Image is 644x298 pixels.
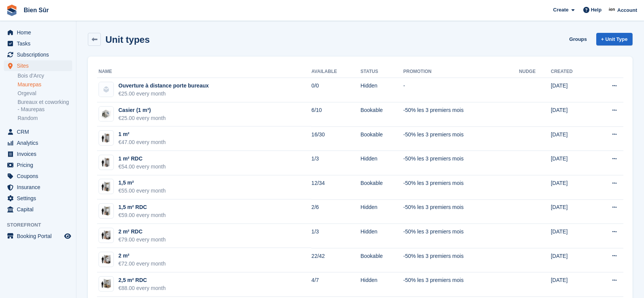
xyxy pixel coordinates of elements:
[4,38,72,49] a: menu
[17,193,63,204] span: Settings
[118,138,166,146] div: €47.00 every month
[118,284,166,292] div: €88.00 every month
[311,272,360,297] td: 4/7
[118,114,166,122] div: €25.00 every month
[97,66,311,78] th: Name
[403,224,519,248] td: -50% les 3 premiers mois
[361,199,403,224] td: Hidden
[551,151,593,175] td: [DATE]
[566,33,590,45] a: Groups
[118,228,166,236] div: 2 m² RDC
[21,4,52,16] a: Bien Sûr
[99,206,113,217] img: box-1,5m2.jpg
[553,6,568,14] span: Create
[361,102,403,127] td: Bookable
[361,126,403,151] td: Bookable
[311,66,360,78] th: Available
[361,66,403,78] th: Status
[118,90,209,98] div: €25.00 every month
[17,126,63,137] span: CRM
[17,60,63,71] span: Sites
[18,99,72,113] a: Bureaux et coworking - Maurepas
[361,248,403,272] td: Bookable
[118,252,166,260] div: 2 m²
[311,126,360,151] td: 16/30
[18,115,72,122] a: Random
[18,81,72,88] a: Maurepas
[551,199,593,224] td: [DATE]
[17,138,63,148] span: Analytics
[403,66,519,78] th: Promotion
[99,230,113,241] img: box-2m2.jpg
[551,224,593,248] td: [DATE]
[99,82,113,97] img: blank-unit-type-icon-ffbac7b88ba66c5e286b0e438baccc4b9c83835d4c34f86887a83fc20ec27e7b.svg
[551,248,593,272] td: [DATE]
[4,27,72,38] a: menu
[403,102,519,127] td: -50% les 3 premiers mois
[519,66,551,78] th: Nudge
[99,157,113,168] img: box-1m2.jpg
[311,199,360,224] td: 2/6
[118,106,166,114] div: Casier (1 m³)
[4,171,72,181] a: menu
[118,179,166,187] div: 1,5 m²
[99,278,113,289] img: box-2,5m2.jpg
[4,49,72,60] a: menu
[17,27,63,38] span: Home
[118,203,166,211] div: 1,5 m² RDC
[99,107,113,121] img: locker%201m3.jpg
[17,49,63,60] span: Subscriptions
[4,149,72,159] a: menu
[105,34,150,45] h2: Unit types
[591,6,602,14] span: Help
[118,260,166,268] div: €72.00 every month
[551,126,593,151] td: [DATE]
[17,182,63,193] span: Insurance
[63,232,72,241] a: Preview store
[118,130,166,138] div: 1 m²
[18,72,72,79] a: Bois d'Arcy
[361,151,403,175] td: Hidden
[6,5,18,16] img: stora-icon-8386f47178a22dfd0bd8f6a31ec36ba5ce8667c1dd55bd0f319d3a0aa187defe.svg
[311,175,360,200] td: 12/34
[17,171,63,181] span: Coupons
[18,90,72,97] a: Orgeval
[118,187,166,195] div: €55.00 every month
[4,193,72,204] a: menu
[311,224,360,248] td: 1/3
[118,276,166,284] div: 2,5 m² RDC
[403,199,519,224] td: -50% les 3 premiers mois
[17,204,63,215] span: Capital
[99,133,113,144] img: box-1m2.jpg
[551,175,593,200] td: [DATE]
[551,66,593,78] th: Created
[118,82,209,90] div: Ouverture à distance porte bureaux
[17,160,63,170] span: Pricing
[403,175,519,200] td: -50% les 3 premiers mois
[311,78,360,102] td: 0/0
[361,224,403,248] td: Hidden
[118,155,166,163] div: 1 m² RDC
[617,6,637,14] span: Account
[4,160,72,170] a: menu
[311,248,360,272] td: 22/42
[7,221,76,229] span: Storefront
[551,78,593,102] td: [DATE]
[403,78,519,102] td: -
[118,211,166,219] div: €59.00 every month
[4,231,72,241] a: menu
[99,181,113,192] img: box-1,5m2.jpg
[551,272,593,297] td: [DATE]
[403,151,519,175] td: -50% les 3 premiers mois
[361,78,403,102] td: Hidden
[4,60,72,71] a: menu
[403,272,519,297] td: -50% les 3 premiers mois
[311,151,360,175] td: 1/3
[118,163,166,171] div: €54.00 every month
[4,204,72,215] a: menu
[4,138,72,148] a: menu
[118,236,166,244] div: €79.00 every month
[4,182,72,193] a: menu
[608,6,616,14] img: Asmaa Habri
[403,248,519,272] td: -50% les 3 premiers mois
